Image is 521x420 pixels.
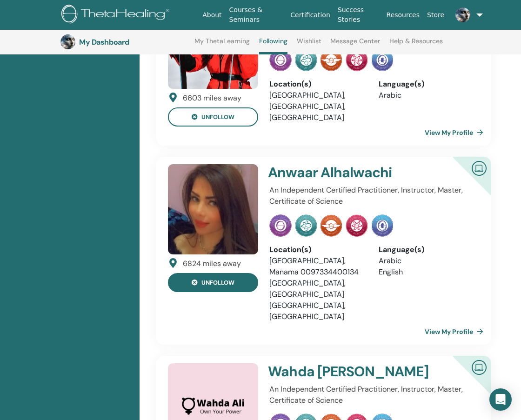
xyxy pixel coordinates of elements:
div: Location(s) [269,79,365,90]
img: default.jpg [168,164,258,254]
a: About [199,7,225,24]
a: Message Center [330,37,380,52]
a: Resources [383,7,424,24]
li: Arabic [379,90,474,101]
a: Courses & Seminars [226,1,287,28]
h4: Wahda [PERSON_NAME] [268,363,439,380]
div: Location(s) [269,244,365,255]
div: Certified Online Instructor [438,356,491,409]
li: [GEOGRAPHIC_DATA], [GEOGRAPHIC_DATA], [GEOGRAPHIC_DATA] [269,90,365,123]
a: Wishlist [297,37,321,52]
div: 6824 miles away [183,258,241,269]
p: An Independent Certified Practitioner, Instructor, Master, Certificate of Science [269,185,474,207]
h4: Anwaar Alhalwachi [268,164,439,181]
a: View My Profile [425,322,487,341]
button: unfollow [168,273,258,292]
img: default.jpg [455,7,470,22]
a: Following [259,37,287,54]
li: [GEOGRAPHIC_DATA], [GEOGRAPHIC_DATA] [269,278,365,300]
div: Language(s) [379,79,474,90]
li: English [379,267,474,278]
img: Certified Online Instructor [468,356,490,377]
li: [GEOGRAPHIC_DATA], Manama 0097334400134 [269,255,365,278]
p: An Independent Certified Practitioner, Instructor, Master, Certificate of Science [269,384,474,406]
a: Certification [287,7,334,24]
div: Certified Online Instructor [438,157,491,210]
h3: My Dashboard [79,38,172,47]
a: View My Profile [425,123,487,142]
div: Language(s) [379,244,474,255]
li: [GEOGRAPHIC_DATA], [GEOGRAPHIC_DATA] [269,300,365,322]
img: default.jpg [60,34,75,49]
a: Success Stories [334,1,383,28]
div: Open Intercom Messenger [489,388,512,411]
button: unfollow [168,107,258,127]
a: Help & Resources [389,37,443,52]
a: My ThetaLearning [194,37,250,52]
li: Arabic [379,255,474,267]
img: logo.png [61,5,173,26]
img: Certified Online Instructor [468,157,490,178]
a: Store [423,7,448,24]
div: 6603 miles away [183,93,241,104]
